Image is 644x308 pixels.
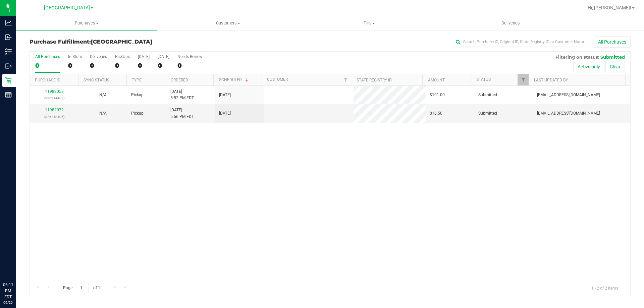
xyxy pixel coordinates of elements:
div: [DATE] [158,54,169,59]
iframe: Resource center [7,254,27,274]
button: Clear [605,61,625,72]
a: Amount [428,78,445,82]
button: All Purchases [594,36,631,48]
span: Deliveries [492,20,529,26]
a: 11982072 [45,108,64,112]
a: Filter [518,74,529,85]
a: Deliveries [440,16,581,30]
div: 0 [35,62,60,69]
inline-svg: Retail [5,77,12,84]
div: Deliveries [90,54,107,59]
a: Last Updated By [534,78,568,82]
inline-svg: Inbound [5,34,12,41]
span: 1 - 2 of 2 items [586,283,624,293]
a: Purchases [16,16,157,30]
span: [DATE] 5:52 PM EDT [170,88,194,101]
span: Hi, [PERSON_NAME]! [588,5,631,10]
inline-svg: Reports [5,91,12,98]
span: Not Applicable [99,111,107,116]
button: N/A [99,92,107,98]
span: [GEOGRAPHIC_DATA] [44,5,90,11]
span: Customers [158,20,298,26]
inline-svg: Analytics [5,19,12,26]
span: Purchases [16,20,157,26]
inline-svg: Outbound [5,63,12,69]
button: Active only [573,61,604,72]
span: [EMAIL_ADDRESS][DOMAIN_NAME] [537,110,600,117]
div: 0 [138,62,150,69]
p: 09/20 [3,300,13,305]
a: 11982058 [45,89,64,94]
span: [DATE] [219,92,231,98]
div: All Purchases [35,54,60,59]
span: $101.00 [430,92,445,98]
a: State Registry ID [357,78,392,82]
a: Scheduled [219,77,250,82]
p: (326218106) [34,114,74,120]
div: 0 [68,62,82,69]
div: [DATE] [138,54,150,59]
div: In Store [68,54,82,59]
p: (326214402) [34,95,74,101]
span: Submitted [600,54,625,60]
span: Tills [299,20,439,26]
a: Purchase ID [35,78,60,82]
span: [DATE] [219,110,231,117]
a: Customers [157,16,299,30]
span: Pickup [131,110,144,117]
span: Filtering on status: [555,54,599,60]
a: Status [476,77,491,82]
span: Submitted [478,110,497,117]
span: Page of 1 [57,283,106,293]
input: 1 [77,283,89,293]
span: [GEOGRAPHIC_DATA] [91,39,152,45]
span: Not Applicable [99,93,107,97]
a: Sync Status [84,78,109,82]
a: Filter [340,74,351,85]
h3: Purchase Fulfillment: [30,39,230,45]
span: Pickup [131,92,144,98]
div: 0 [177,62,202,69]
a: Customer [267,77,288,82]
button: N/A [99,110,107,117]
span: [EMAIL_ADDRESS][DOMAIN_NAME] [537,92,600,98]
span: $16.50 [430,110,442,117]
div: PickUps [115,54,130,59]
inline-svg: Inventory [5,48,12,55]
div: 0 [90,62,107,69]
span: Submitted [478,92,497,98]
a: Tills [299,16,440,30]
a: Ordered [171,78,188,82]
a: Type [132,78,142,82]
span: [DATE] 5:56 PM EDT [170,107,194,120]
div: 0 [158,62,169,69]
div: Needs Review [177,54,202,59]
p: 06:11 PM EDT [3,282,13,300]
input: Search Purchase ID, Original ID, State Registry ID or Customer Name... [453,37,587,47]
div: 0 [115,62,130,69]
